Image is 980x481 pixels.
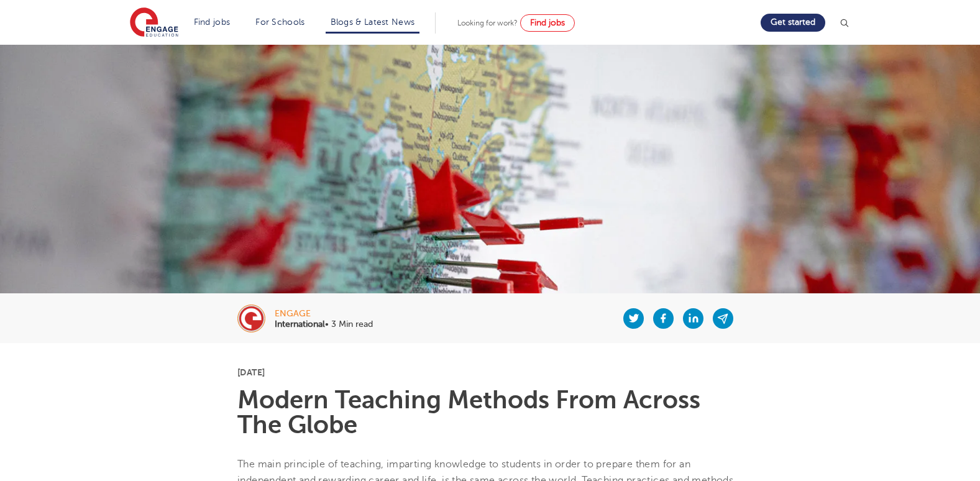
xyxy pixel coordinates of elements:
a: Find jobs [520,14,575,32]
div: engage [275,309,373,318]
b: International [275,319,325,329]
p: [DATE] [237,368,743,377]
img: Engage Education [130,7,178,39]
a: Find jobs [194,17,231,27]
p: • 3 Min read [275,320,373,329]
a: Blogs & Latest News [331,17,415,27]
a: Get started [761,14,825,32]
span: Looking for work? [457,19,518,27]
span: Find jobs [530,18,565,27]
h1: Modern Teaching Methods From Across The Globe [237,388,743,437]
a: For Schools [255,17,305,27]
